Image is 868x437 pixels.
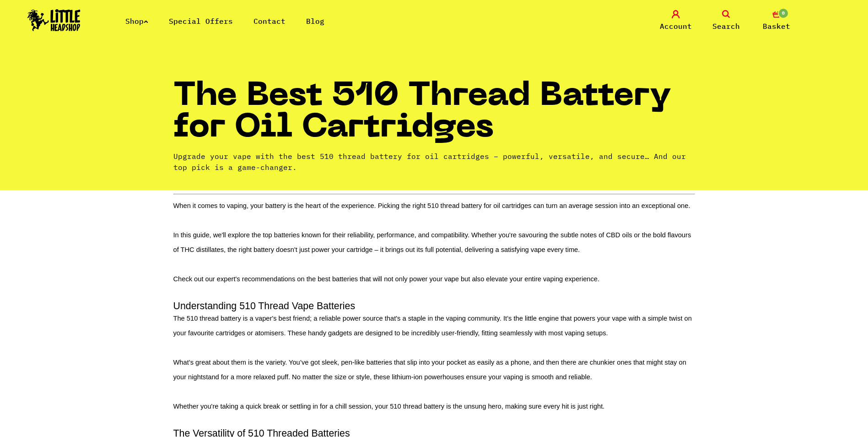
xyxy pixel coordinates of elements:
a: 0 Basket [754,10,799,32]
span: 0 [778,8,789,19]
span: Account [660,21,692,32]
a: Special Offers [169,16,233,26]
a: Blog [306,16,324,26]
span: When it comes to vaping, your battery is the heart of the experience. Picking the right 510 threa... [173,202,690,209]
span: Basket [763,21,790,32]
span: Whether you're taking a quick break or settling in for a chill session, your 510 thread battery i... [173,403,605,410]
span: The 510 thread battery is a vaper's best friend; a reliable power source that's a staple in the v... [173,315,692,337]
a: Search [703,10,749,32]
span: Search [712,21,740,32]
a: Contact [253,16,286,26]
h1: The Best 510 Thread Battery for Oil Cartridges [173,81,695,151]
span: Check out our expert's recommendations on the best batteries that will not only power your vape b... [173,275,600,283]
span: In this guide, we'll explore the top batteries known for their reliability, performance, and comp... [173,231,691,253]
span: What’s great about them is the variety. You’ve got sleek, pen-like batteries that slip into your ... [173,359,686,381]
span: Understanding 510 Thread Vape Batteries [173,300,356,311]
img: Little Head Shop Logo [27,9,81,31]
a: Shop [125,16,148,26]
p: Upgrade your vape with the best 510 thread battery for oil cartridges – powerful, versatile, and ... [173,151,695,173]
